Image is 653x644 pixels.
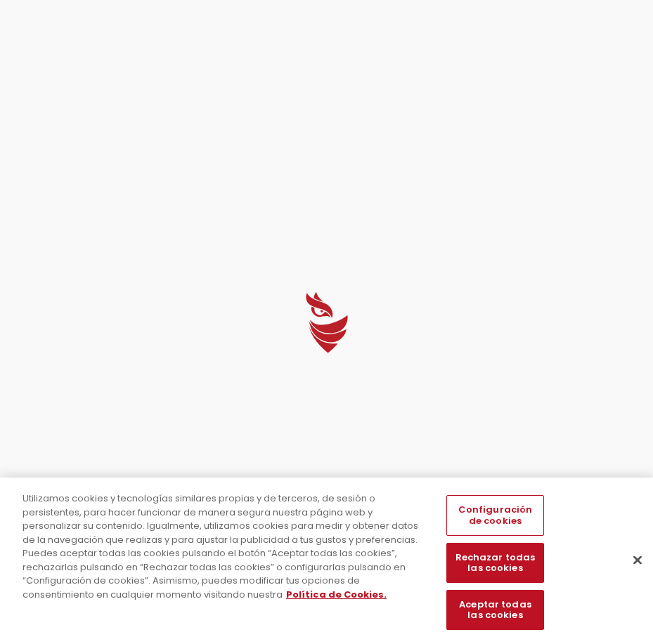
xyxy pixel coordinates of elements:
[22,492,427,601] div: Utilizamos cookies y tecnologías similares propias y de terceros, de sesión o persistentes, para ...
[286,588,387,601] a: Más información sobre su privacidad, se abre en una nueva pestaña
[446,495,544,535] button: Configuración de cookies, Abre el cuadro de diálogo del centro de preferencias.
[622,544,653,575] button: Cerrar
[446,590,544,630] button: Aceptar todas las cookies
[446,543,544,583] button: Rechazar todas las cookies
